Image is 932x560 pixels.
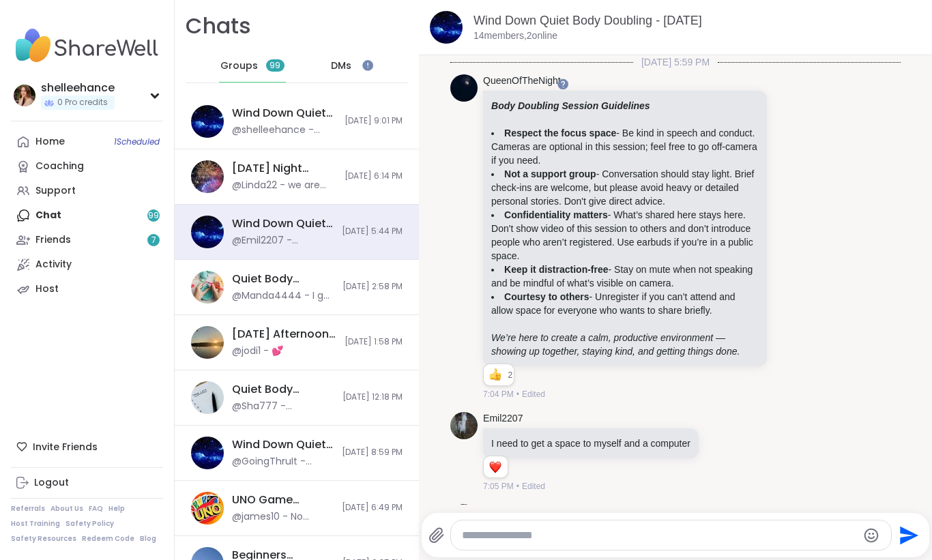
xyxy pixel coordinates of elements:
img: Quiet Body Doubling- Creativity & Productivity, Oct 08 [191,381,224,414]
div: @GoingThruIt - sweet dreams to you and anyone else about to crash! i typed a bit for the short st... [232,455,334,469]
a: Host Training [11,519,60,529]
a: Logout [11,471,163,495]
img: Wednesday Afternoon Body Double Buddies, Oct 08 [191,326,224,359]
span: • [516,388,519,400]
a: Support [11,179,163,203]
button: Send [892,520,922,550]
div: Coaching [35,160,84,173]
span: [DATE] 8:59 PM [342,447,403,458]
img: Quiet Body Doubling- Creativity/ Productivity , Oct 08 [191,271,224,304]
span: 7 [151,235,156,246]
li: - What’s shared here stays here. Don't show video of this session to others and don’t introduce p... [491,208,759,263]
span: [DATE] 5:59 PM [633,55,718,69]
div: [DATE] Afternoon Body Double Buddies, [DATE] [232,327,336,342]
button: Reactions: love [488,462,502,473]
li: - Conversation should stay light. Brief check-ins are welcome, but please avoid heavy or detailed... [491,167,759,208]
a: QueenOfTheNight [483,74,561,88]
img: https://sharewell-space-live.sfo3.digitaloceanspaces.com/user-generated/fc1326c7-8e70-475c-9e42-8... [450,504,478,531]
span: [DATE] 2:58 PM [343,281,403,293]
strong: Confidentiality matters [504,209,608,220]
span: [DATE] 12:18 PM [343,392,403,403]
a: Home1Scheduled [11,130,163,154]
textarea: Type your message [462,529,858,542]
p: 14 members, 2 online [474,29,557,43]
li: - Stay on mute when not speaking and be mindful of what’s visible on camera. [491,263,759,290]
div: UNO Game Session, [DATE] [232,492,334,507]
div: Wind Down Quiet Body Doubling - [DATE] [232,437,334,452]
a: Wind Down Quiet Body Doubling - [DATE] [474,14,702,27]
img: Wind Down Quiet Body Doubling - Tuesday, Oct 07 [191,437,224,469]
span: [DATE] 5:44 PM [342,226,403,237]
div: Reaction list [484,456,508,478]
span: DMs [331,59,351,73]
span: Edited [522,388,545,400]
div: Host [35,282,59,296]
a: Activity [11,252,163,277]
div: Wind Down Quiet Body Doubling - [DATE] [232,216,334,231]
span: [DATE] 6:14 PM [345,171,403,182]
a: Host [11,277,163,301]
span: 2 [508,369,514,381]
a: Coaching [11,154,163,179]
div: @james10 - No worries! [232,510,334,524]
div: Invite Friends [11,434,163,459]
h1: Chats [186,11,251,42]
strong: Body Doubling Session Guidelines [491,100,650,111]
a: Redeem Code [82,534,134,544]
a: Blog [140,534,156,544]
span: 99 [270,60,280,72]
span: 0 Pro credits [57,97,108,108]
div: @Linda22 - we are kids at heart :-) [232,179,336,192]
div: @Sha777 - meditation and chakras complete. I need to get the emails out now. [232,400,334,413]
div: Logout [34,476,69,490]
div: Activity [35,258,72,271]
div: Home [35,135,65,149]
li: - Be kind in speech and conduct. Cameras are optional in this session; feel free to go off-camera... [491,126,759,167]
img: UNO Game Session, Oct 07 [191,492,224,525]
li: - Unregister if you can’t attend and allow space for everyone who wants to share briefly. [491,290,759,317]
img: Wind Down Quiet Body Doubling - Tuesday, Oct 07 [430,11,463,44]
img: ShareWell Nav Logo [11,22,163,70]
span: Groups [220,59,258,73]
a: Safety Resources [11,534,76,544]
a: Help [108,504,125,514]
span: • [516,480,519,492]
button: Reactions: like [488,370,502,381]
a: Safety Policy [65,519,114,529]
div: @shelleehance - [URL][DOMAIN_NAME] [232,123,336,137]
strong: Keep it distraction-free [504,264,608,275]
strong: Respect the focus space [504,128,616,138]
img: Wednesday Night Wolff Pack, Oct 08 [191,160,224,193]
span: [DATE] 6:49 PM [342,502,403,514]
span: [DATE] 1:58 PM [345,336,403,348]
iframe: Spotlight [557,78,568,89]
img: Wind Down Quiet Body Doubling - Tuesday, Oct 07 [191,216,224,248]
a: Emil2207 [483,412,523,426]
span: 7:05 PM [483,480,514,492]
span: Edited [522,480,545,492]
p: I need to get a space to myself and a computer [491,437,690,450]
span: [DATE] 9:01 PM [345,115,403,127]
div: @Manda4444 - I got laundry folded, put away, and switched from washer and added more, also tidied... [232,289,334,303]
div: Quiet Body Doubling- Creativity/ Productivity , [DATE] [232,271,334,286]
div: Support [35,184,76,198]
a: Referrals [11,504,45,514]
img: https://sharewell-space-live.sfo3.digitaloceanspaces.com/user-generated/d7277878-0de6-43a2-a937-4... [450,74,478,102]
strong: Not a support group [504,168,596,179]
div: Friends [35,233,71,247]
span: 1 Scheduled [114,136,160,147]
img: https://sharewell-space-live.sfo3.digitaloceanspaces.com/user-generated/533e235e-f4e9-42f3-ab5a-1... [450,412,478,439]
div: @jodi1 - 💕 [232,344,283,358]
em: We’re here to create a calm, productive environment — showing up together, staying kind, and gett... [491,332,740,357]
strong: Courtesy to others [504,291,589,302]
div: @Emil2207 - Charging an old phone so I don’t have to go in between [232,234,334,248]
button: Emoji picker [863,527,879,544]
img: shelleehance [14,85,35,106]
a: Friends7 [11,228,163,252]
div: shelleehance [41,80,115,95]
div: Quiet Body Doubling- Creativity & Productivity, [DATE] [232,382,334,397]
iframe: Spotlight [362,60,373,71]
div: Wind Down Quiet Body Doubling - [DATE] [232,106,336,121]
img: Wind Down Quiet Body Doubling - Wednesday, Oct 08 [191,105,224,138]
div: Reaction list [484,364,508,386]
